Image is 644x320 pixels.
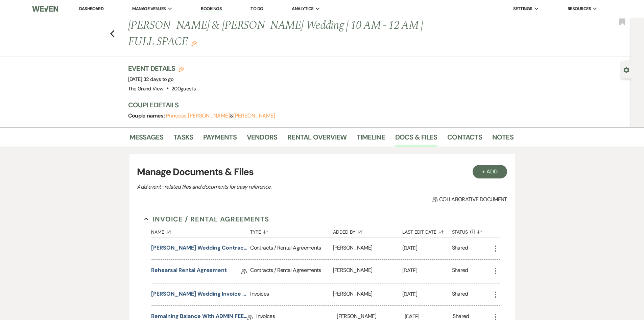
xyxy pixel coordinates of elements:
[128,85,164,92] span: The Grand View
[402,266,452,275] p: [DATE]
[402,224,452,237] button: Last Edit Date
[128,100,507,110] h3: Couple Details
[452,230,468,234] span: Status
[173,132,193,147] a: Tasks
[292,5,313,12] span: Analytics
[250,283,333,305] div: Invoices
[151,244,247,252] button: [PERSON_NAME] Wedding Contract [DATE]
[333,260,402,283] div: [PERSON_NAME]
[492,132,514,147] a: Notes
[395,132,437,147] a: Docs & Files
[151,224,250,237] button: Name
[128,18,431,50] h1: [PERSON_NAME] & [PERSON_NAME] Wedding | 10 AM - 12 AM | FULL SPACE
[250,260,333,283] div: Contracts / Rental Agreements
[447,132,482,147] a: Contacts
[333,283,402,305] div: [PERSON_NAME]
[432,195,507,204] span: Collaborative document
[513,5,532,12] span: Settings
[132,5,166,12] span: Manage Venues
[79,6,103,12] a: Dashboard
[452,244,468,253] div: Shared
[151,290,247,298] button: [PERSON_NAME] Wedding Invoice [DATE]
[233,113,275,119] button: [PERSON_NAME]
[402,290,452,299] p: [DATE]
[357,132,385,147] a: Timeline
[201,6,222,12] a: Bookings
[568,5,591,12] span: Resources
[151,266,227,277] a: Rehearsal Rental Agreement
[128,112,166,119] span: Couple names:
[250,237,333,259] div: Contracts / Rental Agreements
[623,66,629,73] button: Open lead details
[144,214,269,224] button: Invoice / Rental Agreements
[402,244,452,253] p: [DATE]
[166,112,276,119] span: &
[191,40,197,46] button: Edit
[247,132,277,147] a: Vendors
[287,132,347,147] a: Rental Overview
[137,165,507,179] h3: Manage Documents & Files
[128,64,196,73] h3: Event Details
[203,132,237,147] a: Payments
[251,6,263,12] a: To Do
[452,224,492,237] button: Status
[32,2,58,16] img: Weven Logo
[143,76,174,83] span: 32 days to go
[166,113,230,119] button: Princess [PERSON_NAME]
[250,224,333,237] button: Type
[128,76,174,83] span: [DATE]
[452,290,468,299] div: Shared
[142,76,174,83] span: |
[473,165,507,178] button: + Add
[452,266,468,277] div: Shared
[333,237,402,259] div: [PERSON_NAME]
[137,183,374,191] p: Add event–related files and documents for easy reference.
[171,85,196,92] span: 200 guests
[333,224,402,237] button: Added By
[129,132,164,147] a: Messages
